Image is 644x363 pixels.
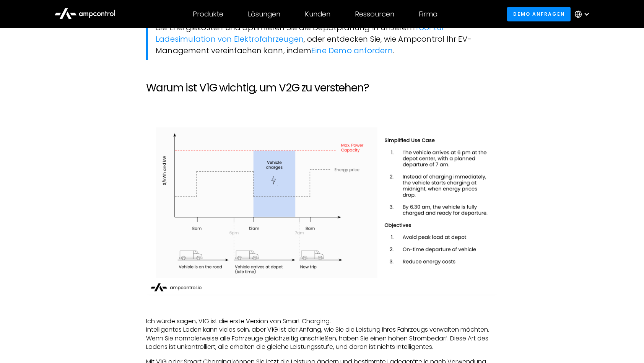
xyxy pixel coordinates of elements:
div: Kunden [305,10,330,18]
h2: Warum ist V1G wichtig, um V2G zu verstehen? [146,81,498,94]
a: Tool zur Ladesimulation von Elektrofahrzeugen [156,22,444,44]
img: V1G or smart charging for electric vehicles [146,122,498,296]
div: Lösungen [248,10,280,18]
div: Ressourcen [355,10,394,18]
blockquote: Übernehmen Sie die Kontrolle über die V1G-Ladestrategie Ihrer Flotte — berechnen Sie die Energiek... [146,7,498,60]
p: Ich würde sagen, V1G ist die erste Version von Smart Charging. Intelligentes Laden kann vieles se... [146,317,498,352]
div: Produkte [193,10,223,18]
a: Demo anfragen [507,7,571,21]
div: Firma [419,10,437,18]
a: Eine Demo anfordern [311,45,393,56]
